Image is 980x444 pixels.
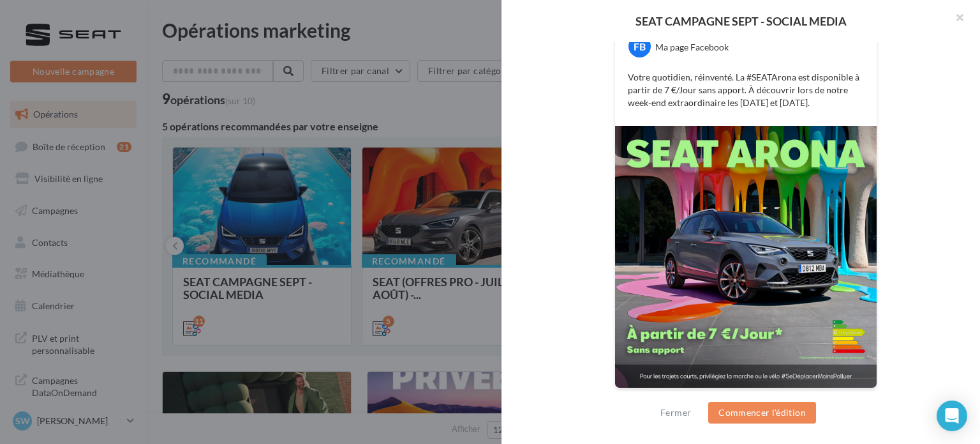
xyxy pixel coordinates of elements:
p: Votre quotidien, réinventé. La #SEATArona est disponible à partir de 7 €/Jour sans apport. À déco... [628,71,864,109]
div: La prévisualisation est non-contractuelle [614,388,877,405]
button: Fermer [655,405,696,420]
div: SEAT CAMPAGNE SEPT - SOCIAL MEDIA [522,15,960,27]
button: Commencer l'édition [708,402,816,424]
div: Ma page Facebook [655,41,729,54]
div: Open Intercom Messenger [937,401,967,431]
div: FB [628,35,651,57]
